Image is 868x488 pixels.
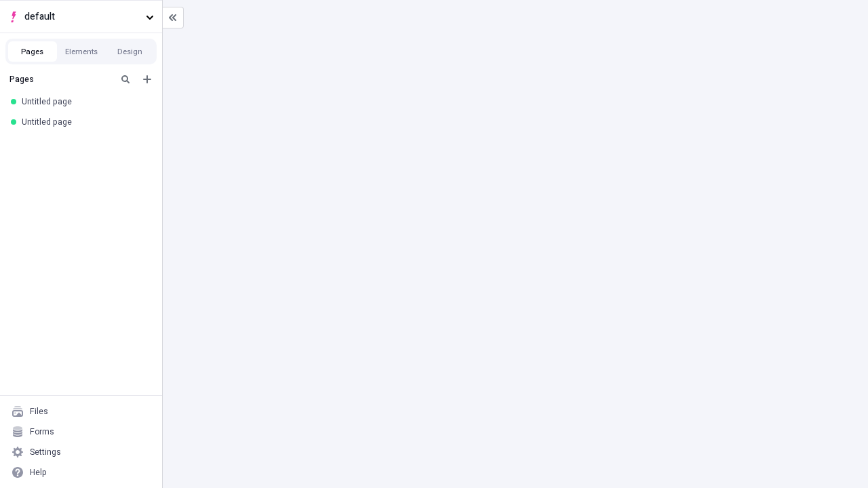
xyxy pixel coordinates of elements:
[8,41,57,62] button: Pages
[9,74,112,85] div: Pages
[30,467,47,478] div: Help
[57,41,106,62] button: Elements
[139,71,155,87] button: Add new
[30,406,48,417] div: Files
[22,117,132,127] div: Untitled page
[24,9,140,24] span: default
[22,96,132,107] div: Untitled page
[106,41,155,62] button: Design
[30,426,54,437] div: Forms
[30,447,61,457] div: Settings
